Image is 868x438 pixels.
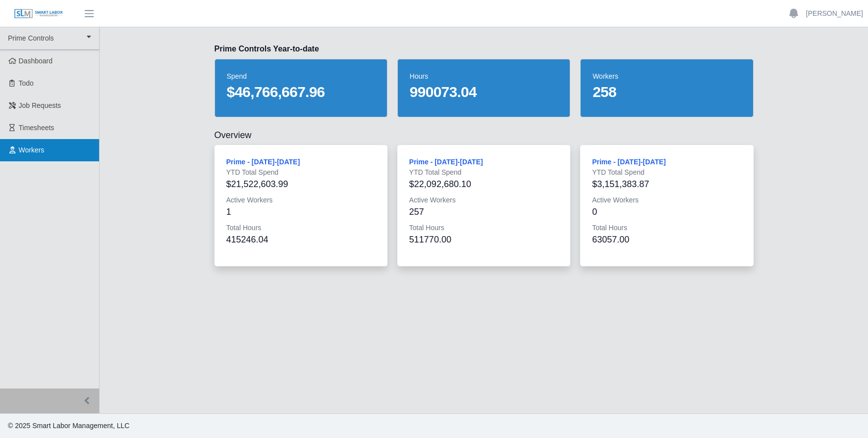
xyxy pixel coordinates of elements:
a: Prime - [DATE]-[DATE] [592,158,666,166]
div: 257 [409,205,558,219]
dd: 258 [593,83,741,101]
dt: hours [410,71,558,81]
div: 63057.00 [592,233,741,246]
img: SLM Logo [14,8,63,19]
span: Dashboard [19,57,53,65]
span: Workers [19,146,45,154]
dt: spend [227,71,375,81]
dd: 990073.04 [410,83,558,101]
dt: YTD Total Spend [226,167,376,177]
dt: Total Hours [409,223,558,233]
div: 415246.04 [226,233,376,246]
a: Prime - [DATE]-[DATE] [226,158,300,166]
dt: YTD Total Spend [592,167,741,177]
dt: Total Hours [226,223,376,233]
dt: workers [593,71,741,81]
span: © 2025 Smart Labor Management, LLC [8,422,129,430]
a: Prime - [DATE]-[DATE] [409,158,483,166]
dt: Total Hours [592,223,741,233]
div: $22,092,680.10 [409,177,558,191]
span: Job Requests [19,101,61,109]
dt: Active Workers [409,195,558,205]
dd: $46,766,667.96 [227,83,375,101]
h3: Prime Controls Year-to-date [215,43,754,55]
div: 0 [592,205,741,219]
dt: Active Workers [226,195,376,205]
dt: YTD Total Spend [409,167,558,177]
div: $21,522,603.99 [226,177,376,191]
div: 511770.00 [409,233,558,246]
h2: Overview [215,129,754,141]
a: [PERSON_NAME] [806,8,863,19]
span: Timesheets [19,124,54,132]
span: Todo [19,79,34,87]
div: $3,151,383.87 [592,177,741,191]
dt: Active Workers [592,195,741,205]
div: 1 [226,205,376,219]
